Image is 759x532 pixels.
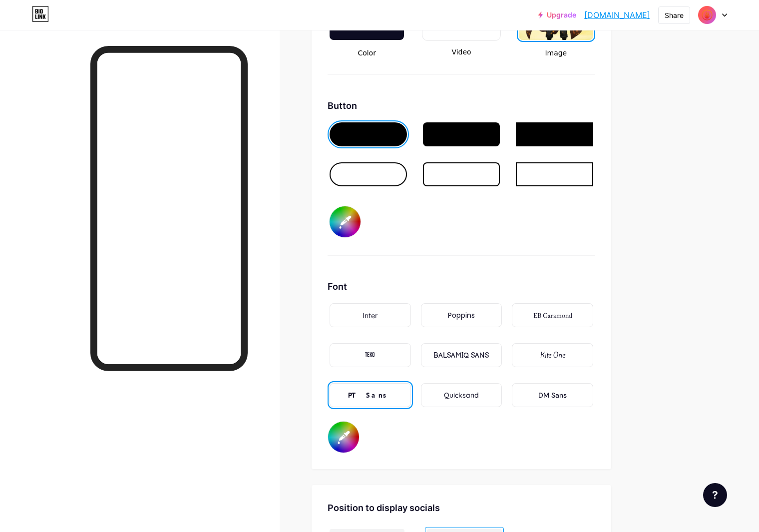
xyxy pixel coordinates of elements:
div: TEKO [365,350,375,361]
span: Color [328,48,406,58]
div: BALSAMIQ SANS [433,350,489,361]
div: Share [665,10,684,20]
span: Video [422,47,500,57]
div: Position to display socials [328,501,595,515]
div: Poppins [448,310,475,321]
div: Kite One [540,350,565,361]
div: EB Garamond [533,310,572,321]
a: [DOMAIN_NAME] [584,9,650,21]
a: Upgrade [538,11,576,19]
img: Bandung Banned [698,5,717,24]
div: Button [328,99,595,112]
span: Image [517,48,595,58]
div: DM Sans [538,390,567,401]
div: Quicksand [444,390,479,401]
div: PT Sans [348,390,392,401]
div: Font [328,280,595,293]
div: Inter [363,310,378,321]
